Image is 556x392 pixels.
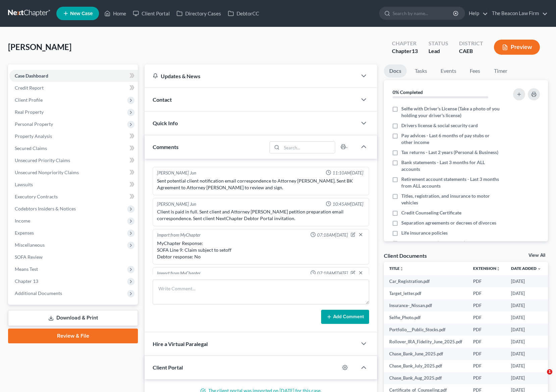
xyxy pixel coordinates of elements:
[506,299,547,311] td: [DATE]
[8,310,138,326] a: Download & Print
[468,348,506,360] td: PDF
[8,329,138,343] a: Review & File
[401,132,501,146] span: Pay advices - Last 6 months of pay stubs or other income
[494,40,540,55] button: Preview
[401,159,501,173] span: Bank statements - Last 3 months for ALL accounts
[392,40,418,47] div: Chapter
[384,324,468,336] td: Portfolio___Public_Stocks.pdf
[333,201,363,207] span: 10:45AM[DATE]
[15,73,48,79] span: Case Dashboard
[473,266,500,271] a: Extensionunfold_more
[157,178,365,191] div: Sent potential client notification email correspondence to Attorney [PERSON_NAME]. Sent BK Agreem...
[317,232,348,238] span: 07:18AM[DATE]
[153,341,208,347] span: Hire a Virtual Paralegal
[153,72,349,80] div: Updates & News
[384,336,468,348] td: Rollover_IRA_Fidelity_June_2025.pdf
[101,7,130,19] a: Home
[459,40,483,47] div: District
[157,232,201,239] div: Import from MyChapter
[412,48,418,54] span: 13
[392,47,418,55] div: Chapter
[15,218,30,224] span: Income
[401,193,501,206] span: Titles, registration, and insurance to motor vehicles
[15,194,58,199] span: Executory Contracts
[9,251,138,263] a: SOFA Review
[9,130,138,142] a: Property Analysis
[401,149,498,156] span: Tax returns - Last 2 years (Personal & Business)
[15,290,62,296] span: Additional Documents
[153,96,172,103] span: Contact
[409,64,433,78] a: Tasks
[9,154,138,166] a: Unsecured Priority Claims
[506,275,547,287] td: [DATE]
[153,144,179,150] span: Comments
[15,278,38,284] span: Chapter 13
[15,254,43,260] span: SOFA Review
[496,267,500,271] i: unfold_more
[15,85,44,91] span: Credit Report
[15,109,44,115] span: Real Property
[384,287,468,299] td: Target_letter.pdf
[401,105,501,119] span: Selfie with Driver's License (Take a photo of you holding your driver's license)
[401,209,461,216] span: Credit Counseling Certificate
[9,191,138,203] a: Executory Contracts
[468,324,506,336] td: PDF
[15,145,47,151] span: Secured Claims
[9,166,138,179] a: Unsecured Nonpriority Claims
[15,97,43,103] span: Client Profile
[506,372,547,384] td: [DATE]
[468,287,506,299] td: PDF
[70,11,93,16] span: New Case
[547,369,552,375] span: 1
[15,133,52,139] span: Property Analysis
[15,230,34,236] span: Expenses
[533,369,549,385] iframe: Intercom live chat
[15,157,70,163] span: Unsecured Priority Claims
[173,7,224,19] a: Directory Cases
[15,266,38,272] span: Means Test
[153,364,183,371] span: Client Portal
[9,70,138,82] a: Case Dashboard
[384,252,427,259] div: Client Documents
[468,275,506,287] td: PDF
[157,270,201,277] div: Import from MyChapter
[435,64,462,78] a: Events
[157,208,365,222] div: Client is paid in full. Sent client and Attorney [PERSON_NAME] petition preparation email corresp...
[401,230,448,236] span: Life insurance policies
[401,219,496,226] span: Separation agreements or decrees of divorces
[511,266,541,271] a: Date Added expand_more
[459,47,483,55] div: CAEB
[400,267,404,271] i: unfold_more
[465,7,488,19] a: Help
[15,182,33,187] span: Lawsuits
[317,270,348,277] span: 07:18AM[DATE]
[489,7,548,19] a: The Beacon Law Firm
[157,170,196,176] div: [PERSON_NAME] Jun
[401,176,501,189] span: Retirement account statements - Last 3 months from ALL accounts
[468,299,506,311] td: PDF
[15,121,53,127] span: Personal Property
[506,360,547,372] td: [DATE]
[9,142,138,154] a: Secured Claims
[468,311,506,324] td: PDF
[389,266,404,271] a: Titleunfold_more
[282,142,335,153] input: Search...
[506,348,547,360] td: [DATE]
[537,267,541,271] i: expand_more
[224,7,262,19] a: DebtorCC
[506,287,547,299] td: [DATE]
[130,7,173,19] a: Client Portal
[401,122,478,129] span: Drivers license & social security card
[428,40,448,47] div: Status
[384,275,468,287] td: Car_Registration.pdf
[384,311,468,324] td: Selfie_Photo.pdf
[15,242,45,248] span: Miscellaneous
[489,64,513,78] a: Timer
[384,372,468,384] td: Chase_Bank_Aug_2025.pdf
[393,7,454,19] input: Search by name...
[9,179,138,191] a: Lawsuits
[393,89,423,95] strong: 0% Completed
[15,206,76,211] span: Codebtors Insiders & Notices
[468,360,506,372] td: PDF
[8,42,71,52] span: [PERSON_NAME]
